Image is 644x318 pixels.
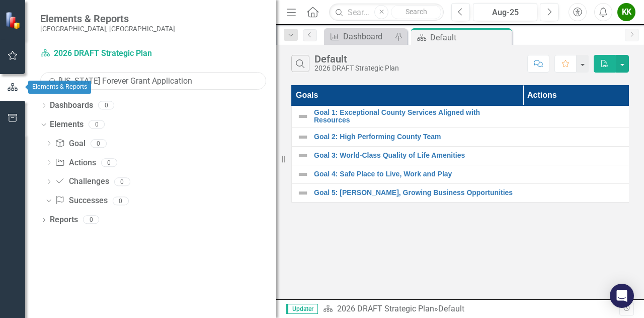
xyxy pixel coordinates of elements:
a: Goal 5: [PERSON_NAME], Growing Business Opportunities [314,189,518,197]
img: Not Defined [297,131,309,143]
td: Double-Click to Edit Right Click for Context Menu [292,146,523,165]
div: Default [438,304,464,313]
a: Dashboard [327,30,392,43]
a: Goal 2: High Performing County Team [314,133,518,141]
div: 0 [114,177,130,186]
input: Search Below... [40,72,266,90]
div: 0 [113,197,129,205]
a: 2026 DRAFT Strategic Plan [40,48,166,59]
div: Open Intercom Messenger [610,284,634,308]
div: Default [430,31,509,44]
td: Double-Click to Edit Right Click for Context Menu [292,165,523,183]
span: Elements & Reports [40,13,175,25]
div: 0 [91,139,107,148]
img: ClearPoint Strategy [5,12,23,29]
input: Search ClearPoint... [329,4,444,21]
div: Default [314,53,399,65]
div: 0 [83,216,99,224]
button: Search [391,5,441,19]
a: Actions [55,157,96,169]
div: Dashboard [343,30,392,43]
div: 0 [101,158,117,167]
img: Not Defined [297,110,309,122]
small: [GEOGRAPHIC_DATA], [GEOGRAPHIC_DATA] [40,25,175,33]
button: Aug-25 [473,3,537,21]
div: » [323,303,619,315]
img: Not Defined [297,150,309,162]
div: 2026 DRAFT Strategic Plan [314,65,399,72]
button: KK [617,3,635,21]
div: 0 [98,101,114,110]
a: Goal 4: Safe Place to Live, Work and Play [314,170,518,178]
div: Aug-25 [476,7,534,19]
div: Elements & Reports [28,81,91,94]
a: Goal [55,138,85,150]
a: Successes [55,195,107,207]
img: Not Defined [297,187,309,199]
a: Dashboards [50,100,93,111]
td: Double-Click to Edit Right Click for Context Menu [292,183,523,202]
img: Not Defined [297,168,309,180]
a: Challenges [55,176,109,187]
div: 0 [89,120,105,129]
span: Updater [286,304,318,314]
a: Goal 1: Exceptional County Services Aligned with Resources [314,109,518,124]
a: Goal 3: World-Class Quality of Life Amenities [314,152,518,159]
a: 2026 DRAFT Strategic Plan [337,304,434,313]
a: Reports [50,214,78,226]
td: Double-Click to Edit Right Click for Context Menu [292,105,523,128]
span: Search [406,8,427,16]
a: Elements [50,119,84,131]
td: Double-Click to Edit Right Click for Context Menu [292,128,523,146]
